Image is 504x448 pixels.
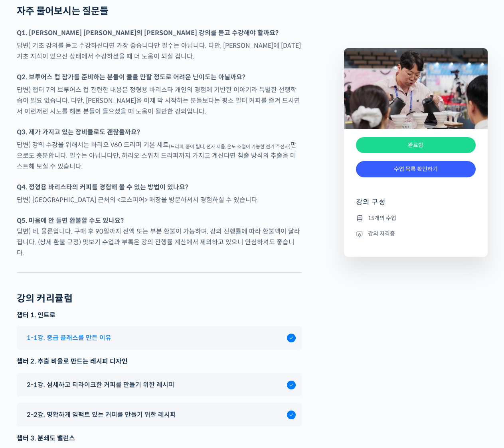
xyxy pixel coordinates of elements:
span: 2-2강. 명확하게 임팩트 있는 커피를 만들기 위한 레시피 [27,409,176,420]
h2: 강의 커리큘럼 [17,293,73,305]
a: 1-1강. 중급 클래스를 만든 이유 [23,332,296,343]
a: 상세 환불 규정 [40,238,79,246]
div: 완료함 [356,137,476,153]
span: 홈 [25,265,30,271]
a: 설정 [103,253,153,273]
strong: 자주 물어보시는 질문들 [17,5,109,17]
li: 15개의 수업 [356,213,476,223]
span: 1-1강. 중급 클래스를 만든 이유 [27,332,111,343]
div: 챕터 2. 추출 비율로 만드는 레시피 디자인 [17,356,302,367]
p: 답변) 네, 물론입니다. 구매 후 90일까지 전액 또는 부분 환불이 가능하며, 강의 진행률에 따라 환불액이 달라집니다. ( ) 맛보기 수업과 부록은 강의 진행률 계산에서 제외... [17,215,302,258]
p: 답변) [GEOGRAPHIC_DATA] 근처의 <코스피어> 매장을 방문하셔서 경험하실 수 있습니다. [17,195,302,205]
a: 대화 [53,253,103,273]
p: 답변) 챕터 7의 브루어스 컵 관련한 내용은 정형용 바리스타 개인의 경험에 기반한 이야기라 특별한 선행학습이 필요 없습니다. 다만, [PERSON_NAME]을 이제 막 시작하... [17,84,302,117]
a: 수업 목록 확인하기 [356,161,476,177]
span: 설정 [123,265,133,271]
strong: Q5. 마음에 안 들면 환불할 수도 있나요? [17,216,124,225]
strong: Q1. [PERSON_NAME] [PERSON_NAME]의 [PERSON_NAME] 강의를 듣고 수강해야 할까요? [17,29,279,37]
sub: (드리퍼, 종이 필터, 전자 저울, 온도 조절이 가능한 전기 주전자) [169,143,291,149]
a: 홈 [2,253,53,273]
div: 챕터 3. 분쇄도 밸런스 [17,433,302,444]
span: 대화 [73,265,83,271]
p: 답변) 강의 수강을 위해서는 하리오 V60 드리퍼 기본 세트 만으로도 충분합니다. 필수는 아닙니다만, 하리오 스위치 드리퍼까지 가지고 계신다면 침출 방식의 추출을 테스트해 보... [17,140,302,172]
span: 2-1강. 섬세하고 티라이크한 커피를 만들기 위한 레시피 [27,379,174,390]
a: 2-1강. 섬세하고 티라이크한 커피를 만들기 위한 레시피 [23,379,296,390]
a: 2-2강. 명확하게 임팩트 있는 커피를 만들기 위한 레시피 [23,409,296,420]
strong: Q3. 제가 가지고 있는 장비들로도 괜찮을까요? [17,128,140,136]
strong: Q4. 정형용 바리스타의 커피를 경험해 볼 수 있는 방법이 있나요? [17,183,188,191]
h4: 강의 구성 [356,197,476,213]
h3: 챕터 1. 인트로 [17,311,302,320]
strong: Q2. 브루어스 컵 참가를 준비하는 분들이 들을 만할 정도로 어려운 난이도는 아닐까요? [17,73,245,81]
li: 강의 자격증 [356,229,476,239]
p: 답변) 기초 강의를 듣고 수강하신다면 가장 좋습니다만 필수는 아닙니다. 다만, [PERSON_NAME]에 [DATE] 기초 지식이 있으신 상태에서 수강하셨을 때 더 도움이 되... [17,40,302,62]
